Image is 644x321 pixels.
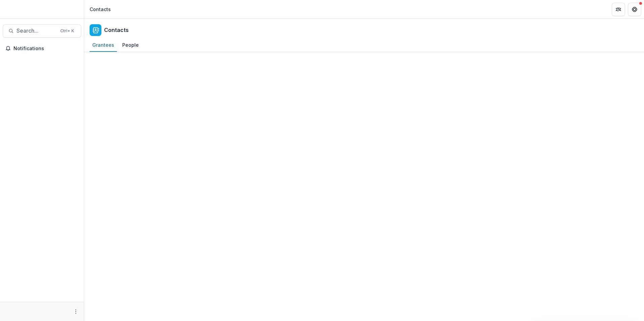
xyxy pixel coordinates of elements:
[87,4,114,14] nav: breadcrumb
[90,6,111,13] div: Contacts
[3,43,81,54] button: Notifications
[612,3,625,16] button: Partners
[72,308,80,316] button: More
[90,40,117,50] div: Grantees
[104,27,129,33] h2: Contacts
[628,3,641,16] button: Get Help
[120,40,141,50] div: People
[59,27,75,35] div: Ctrl + K
[17,28,56,34] span: Search...
[90,39,117,52] a: Grantees
[13,46,78,51] span: Notifications
[120,39,141,52] a: People
[3,24,81,38] button: Search...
